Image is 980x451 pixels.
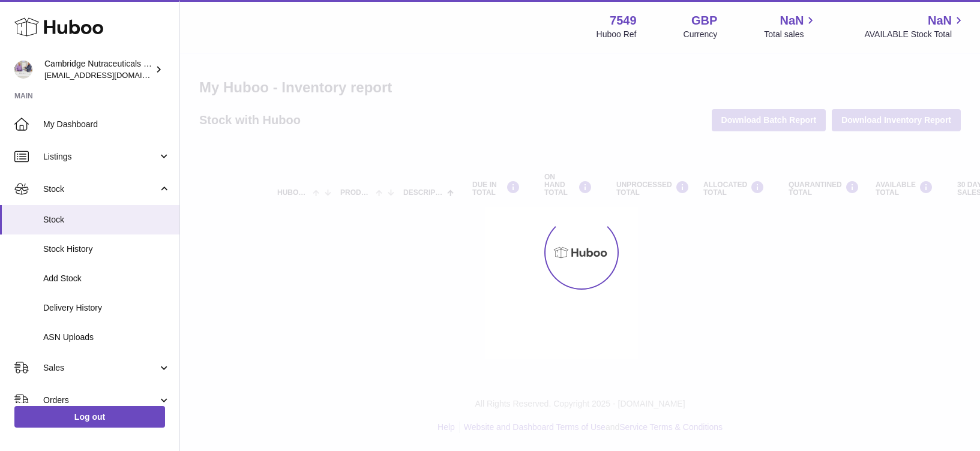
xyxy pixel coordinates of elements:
span: My Dashboard [43,119,170,130]
span: Delivery History [43,302,170,314]
span: [EMAIL_ADDRESS][DOMAIN_NAME] [44,70,176,80]
div: Currency [684,29,718,40]
span: NaN [928,13,952,29]
a: NaN AVAILABLE Stock Total [864,13,966,40]
span: Listings [43,151,158,163]
span: Stock History [43,243,170,255]
img: qvc@camnutra.com [14,61,32,79]
span: Sales [43,362,158,374]
a: Log out [14,406,165,428]
a: NaN Total sales [764,13,817,40]
span: Add Stock [43,273,170,284]
span: AVAILABLE Stock Total [864,29,966,40]
div: Huboo Ref [597,29,637,40]
span: Orders [43,395,158,406]
span: NaN [780,13,804,29]
span: Total sales [764,29,817,40]
span: Stock [43,214,170,225]
span: ASN Uploads [43,332,170,343]
span: Stock [43,184,158,195]
strong: GBP [691,13,717,29]
strong: 7549 [610,13,637,29]
div: Cambridge Nutraceuticals Ltd [44,58,152,81]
